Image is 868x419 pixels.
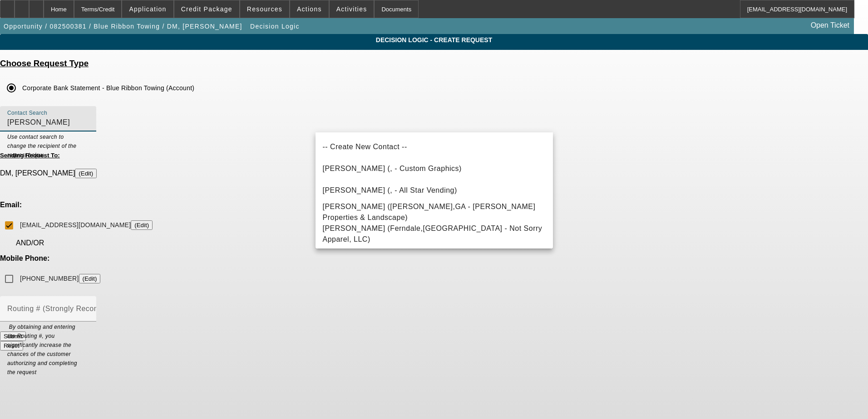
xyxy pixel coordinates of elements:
span: Credit Package [181,5,232,13]
span: -- Create New Contact -- [323,143,407,151]
span: [PERSON_NAME] (, - All Star Vending) [323,186,457,194]
span: Application [129,5,166,13]
mat-label: Contact Search [7,110,47,116]
span: Actions [297,5,322,13]
span: Decision Logic - Create Request [7,36,861,44]
label: [EMAIL_ADDRESS][DOMAIN_NAME] [18,220,153,230]
mat-label: Routing # (Strongly Recommended) [7,305,130,312]
span: Opportunity / 082500381 / Blue Ribbon Towing / DM, [PERSON_NAME] [4,23,242,30]
span: Decision Logic [250,23,300,30]
button: Actions [290,0,329,18]
button: [PHONE_NUMBER] [79,274,101,283]
button: Application [122,0,173,18]
span: Activities [336,5,367,13]
button: Credit Package [174,0,239,18]
i: Use contact search to change the recipient of the request below. [7,134,76,158]
input: Contact Search [7,117,89,128]
span: [PERSON_NAME] (, - Custom Graphics) [323,165,462,172]
i: By obtaining and entering the Routing #, you significantly increase the chances of the customer a... [7,324,77,375]
button: Activities [330,0,374,18]
label: Corporate Bank Statement - Blue Ribbon Towing (Account) [20,83,194,93]
button: Resources [240,0,289,18]
span: Resources [247,5,282,13]
span: [PERSON_NAME] (Ferndale,[GEOGRAPHIC_DATA] - Not Sorry Apparel, LLC) [323,224,542,243]
label: [PHONE_NUMBER] [18,274,100,283]
button: [EMAIL_ADDRESS][DOMAIN_NAME] [131,220,153,230]
a: Open Ticket [807,18,853,33]
button: Decision Logic [248,18,302,34]
span: [PERSON_NAME] ([PERSON_NAME],GA - [PERSON_NAME] Properties & Landscape) [323,203,536,221]
button: (Edit) [75,169,97,178]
